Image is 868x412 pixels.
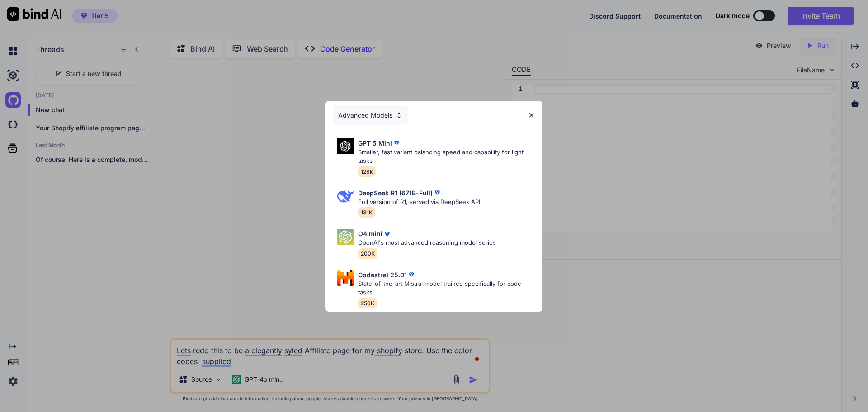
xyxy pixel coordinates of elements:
[528,111,535,119] img: close
[433,188,442,197] img: premium
[358,298,377,308] span: 256K
[358,248,377,259] span: 200K
[395,111,403,119] img: Pick Models
[358,238,496,247] p: OpenAI's most advanced reasoning model series
[407,270,416,279] img: premium
[358,166,376,177] span: 128k
[358,270,407,279] p: Codestral 25.01
[358,138,392,148] p: GPT 5 Mini
[382,229,392,238] img: premium
[358,207,375,218] span: 131K
[358,148,535,166] p: Smaller, fast variant balancing speed and capability for light tasks
[392,138,401,147] img: premium
[337,229,354,245] img: Pick Models
[358,198,480,207] p: Full version of R1, served via DeepSeek API
[358,279,535,297] p: State-of-the-art Mistral model trained specifically for code tasks
[358,188,433,198] p: DeepSeek R1 (671B-Full)
[337,188,354,204] img: Pick Models
[337,138,354,154] img: Pick Models
[358,229,382,238] p: O4 mini
[337,270,354,286] img: Pick Models
[333,105,408,125] div: Advanced Models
